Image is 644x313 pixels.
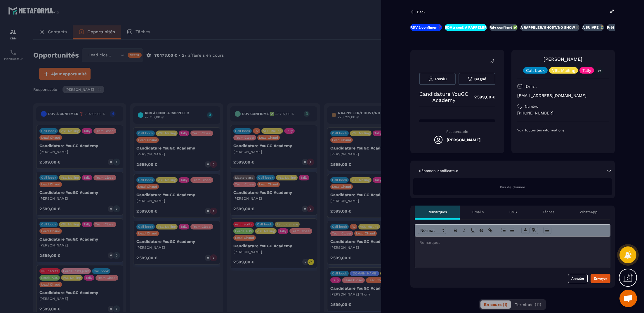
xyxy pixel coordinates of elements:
p: Emails [472,210,484,214]
p: Remarques [428,210,447,214]
button: Perdu [419,73,456,85]
button: Terminés (11) [511,300,545,309]
p: Responsable [419,130,495,134]
h5: [PERSON_NAME] [447,138,480,142]
p: Tally [582,68,591,72]
p: WhatsApp [580,210,598,214]
span: Terminés (11) [515,302,541,307]
p: Tâches [543,210,554,214]
p: +2 [596,68,603,74]
a: [PERSON_NAME] [544,56,582,62]
p: VSL Mailing [552,68,575,72]
button: Annuler [568,274,588,283]
p: Numéro [525,104,538,109]
p: SMS [509,210,517,214]
span: Perdu [435,77,447,81]
span: En cours (1) [484,302,507,307]
button: Envoyer [591,274,610,283]
p: Voir toutes les informations [517,128,609,133]
p: [PHONE_NUMBER] [517,110,609,116]
div: Ouvrir le chat [619,290,637,307]
p: Call book [526,68,545,72]
button: En cours (1) [480,300,511,309]
p: Réponses Planificateur [419,168,458,173]
p: 2 599,00 € [468,91,495,103]
p: E-mail [525,84,537,89]
p: Candidature YouGC Academy [419,91,468,103]
span: Gagné [474,77,486,81]
p: [EMAIL_ADDRESS][DOMAIN_NAME] [517,93,609,98]
div: Envoyer [594,276,607,281]
button: Gagné [459,73,495,85]
span: Pas de donnée [500,185,525,189]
